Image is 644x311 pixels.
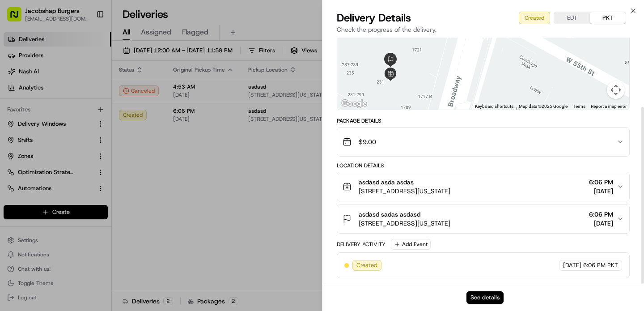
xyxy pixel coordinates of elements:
span: asdasd asda asdas [359,178,414,187]
button: EDT [554,12,590,24]
span: [DATE] [125,139,144,146]
a: 📗Knowledge Base [5,172,72,188]
img: 1736555255976-a54dd68f-1ca7-489b-9aae-adbdc363a1c4 [18,139,25,146]
img: Google [339,98,369,110]
span: Pylon [89,198,108,204]
span: asdasd sadas asdasd [359,210,420,219]
span: Delivery Details [337,11,411,25]
span: API Documentation [85,176,144,185]
a: Powered byPylon [63,197,108,204]
p: Welcome 👋 [9,36,163,50]
span: [DATE] [589,187,613,196]
span: • [120,139,123,146]
img: 1736555255976-a54dd68f-1ca7-489b-9aae-adbdc363a1c4 [9,85,25,102]
span: [STREET_ADDRESS][US_STATE] [359,187,450,196]
span: [DATE] [563,261,581,269]
span: [PERSON_NAME] [PERSON_NAME] [28,139,119,146]
span: Map data ©2025 Google [519,104,568,109]
a: Open this area in Google Maps (opens a new window) [339,98,369,110]
button: Start new chat [152,88,163,99]
p: Check the progress of the delivery. [337,25,630,34]
img: 1727276513143-84d647e1-66c0-4f92-a045-3c9f9f5dfd92 [19,85,35,102]
span: 6:06 PM PKT [583,261,618,269]
span: [STREET_ADDRESS][US_STATE] [359,219,450,228]
div: Delivery Activity [337,241,386,248]
span: $9.00 [359,137,376,146]
div: Location Details [337,162,630,169]
img: Nash [9,9,27,27]
button: See details [466,291,504,304]
div: 💻 [76,177,83,184]
button: $9.00 [337,128,629,156]
div: Package Details [337,117,630,124]
div: Start new chat [40,85,147,94]
span: 6:06 PM [589,210,613,219]
a: 💻API Documentation [72,172,147,188]
span: 6:06 PM [589,178,613,187]
img: Joana Marie Avellanoza [9,130,23,145]
div: 📗 [9,177,16,184]
a: Terms [573,104,585,109]
div: We're available if you need us! [40,94,123,102]
button: Keyboard shortcuts [475,103,513,110]
button: Add Event [391,239,431,250]
span: Created [356,261,377,269]
input: Clear [23,58,148,67]
div: Past conversations [9,116,57,124]
button: See all [139,115,163,125]
span: Knowledge Base [18,176,68,185]
button: PKT [590,12,626,24]
a: Report a map error [591,104,627,109]
button: Map camera controls [607,81,625,99]
button: asdasd sadas asdasd[STREET_ADDRESS][US_STATE]6:06 PM[DATE] [337,204,629,233]
span: [DATE] [589,219,613,228]
button: asdasd asda asdas[STREET_ADDRESS][US_STATE]6:06 PM[DATE] [337,172,629,201]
